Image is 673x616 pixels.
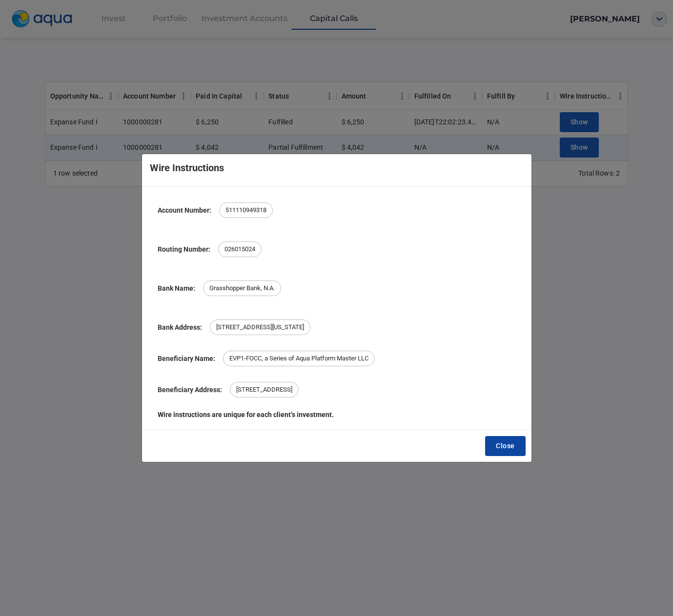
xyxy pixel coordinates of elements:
[158,353,215,364] div: Beneficiary Name:
[230,385,298,395] span: [STREET_ADDRESS]
[220,205,272,215] span: 511110949318
[224,354,374,363] span: EVP1-FOCC, a Series of Aqua Platform Master LLC
[150,162,224,174] h5: Wire Instructions
[150,409,524,420] b: Wire instructions are unique for each client’s investment.
[210,322,310,332] span: [STREET_ADDRESS][US_STATE]
[158,322,202,333] div: Bank Address:
[158,244,210,255] div: Routing Number:
[158,384,222,395] div: Beneficiary Address:
[158,205,211,216] div: Account Number:
[485,436,525,456] button: Close
[219,244,261,254] span: 026015024
[158,283,195,294] div: Bank Name:
[496,440,514,452] span: Close
[204,283,281,293] span: Grasshopper Bank, N.A.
